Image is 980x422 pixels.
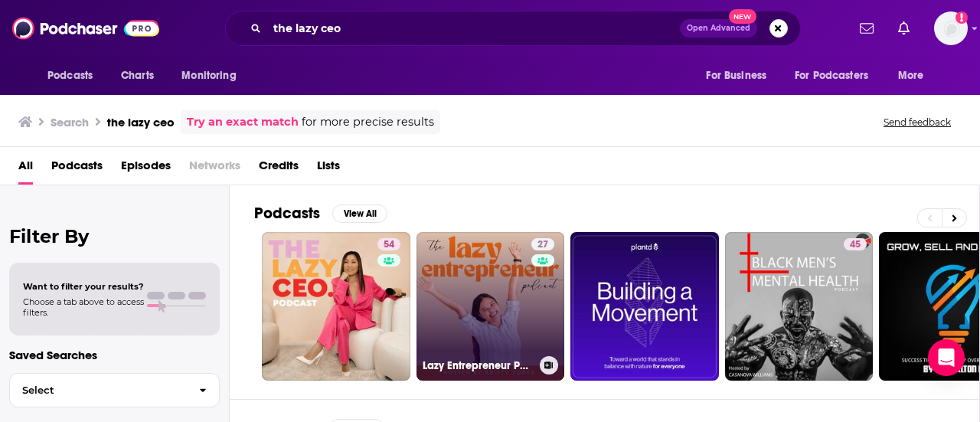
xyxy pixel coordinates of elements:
[384,237,394,253] span: 54
[47,65,93,87] span: Podcasts
[725,232,874,381] a: 45
[12,14,159,43] img: Podchaser - Follow, Share and Rate Podcasts
[934,11,968,45] span: Logged in as BerkMarc
[9,225,220,247] h2: Filter By
[51,115,89,129] h3: Search
[171,61,256,90] button: open menu
[934,11,968,45] button: Show profile menu
[262,232,410,381] a: 54
[187,113,299,131] a: Try an exact match
[181,65,236,87] span: Monitoring
[879,116,955,129] button: Send feedback
[111,61,163,90] a: Charts
[934,11,968,45] img: User Profile
[317,153,340,185] a: Lists
[687,25,750,32] span: Open Advanced
[189,153,240,185] span: Networks
[416,232,565,381] a: 27Lazy Entrepreneur Podcast
[18,153,33,185] a: All
[254,204,320,223] h2: Podcasts
[955,11,968,24] svg: Add a profile image
[259,153,299,185] a: Credits
[37,61,113,90] button: open menu
[537,237,548,253] span: 27
[795,65,868,87] span: For Podcasters
[225,11,801,46] div: Search podcasts, credits, & more...
[267,16,680,41] input: Search podcasts, credits, & more...
[107,115,175,129] h3: the lazy ceo
[23,281,144,292] span: Want to filter your results?
[9,373,220,407] button: Select
[898,65,924,87] span: More
[121,153,171,185] a: Episodes
[302,113,434,131] span: for more precise results
[680,19,757,38] button: Open AdvancedNew
[9,348,220,362] p: Saved Searches
[423,359,534,372] h3: Lazy Entrepreneur Podcast
[254,204,387,223] a: PodcastsView All
[854,15,880,41] a: Show notifications dropdown
[531,238,554,250] a: 27
[695,61,786,90] button: open menu
[729,9,756,24] span: New
[706,65,766,87] span: For Business
[928,339,965,376] div: Open Intercom Messenger
[10,385,187,395] span: Select
[51,153,103,185] a: Podcasts
[23,296,144,318] span: Choose a tab above to access filters.
[121,65,154,87] span: Charts
[785,61,890,90] button: open menu
[844,238,867,250] a: 45
[377,238,400,250] a: 54
[892,15,916,41] a: Show notifications dropdown
[850,237,861,253] span: 45
[887,61,943,90] button: open menu
[332,204,387,223] button: View All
